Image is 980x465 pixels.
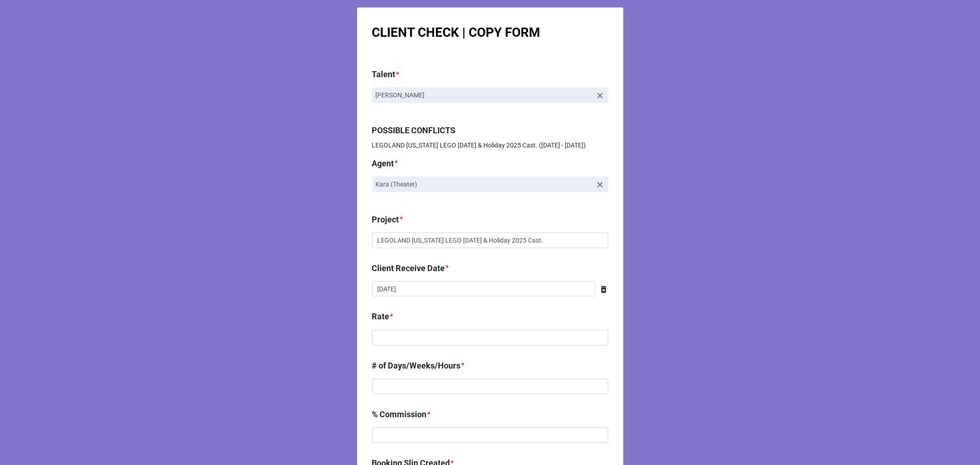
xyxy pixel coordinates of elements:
[376,91,592,100] p: [PERSON_NAME]
[372,68,396,81] label: Talent
[372,310,390,323] label: Rate
[376,180,592,189] p: Kara (Theater)
[372,125,456,135] b: POSSIBLE CONFLICTS
[372,157,394,170] label: Agent
[372,141,608,150] p: LEGOLAND [US_STATE] LEGO [DATE] & Holiday 2025 Cast. ([DATE] - [DATE])
[372,359,461,372] label: # of Days/Weeks/Hours
[372,408,427,421] label: % Commission
[372,213,399,226] label: Project
[372,25,541,40] b: CLIENT CHECK | COPY FORM
[372,262,445,275] label: Client Receive Date
[372,281,595,297] input: Date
